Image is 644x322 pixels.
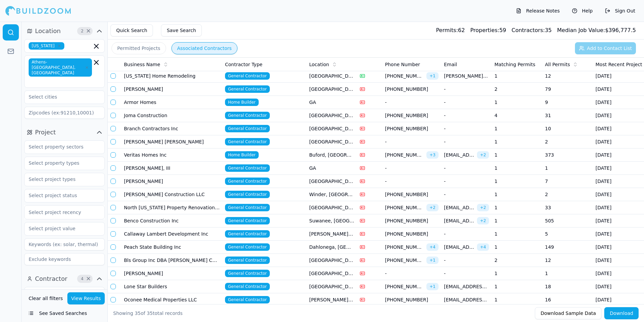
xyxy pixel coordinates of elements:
span: General Contractor [225,257,270,264]
span: [PHONE_NUMBER] [385,257,424,264]
div: Email [444,61,489,68]
div: $ 396,777.5 [557,26,636,34]
span: General Contractor [225,283,270,290]
span: General Contractor [225,270,270,277]
td: 10 [542,122,593,135]
span: General Contractor [225,230,270,238]
td: [PERSON_NAME] [121,83,222,96]
span: + 2 [477,151,489,159]
span: 4 [79,275,86,282]
td: 4 [492,109,542,122]
td: [PERSON_NAME] [121,175,222,188]
td: [PERSON_NAME], [GEOGRAPHIC_DATA] [307,293,357,306]
span: Permits: [436,27,458,33]
span: [PHONE_NUMBER] [385,283,424,290]
td: 373 [542,149,593,162]
td: - [382,135,441,149]
td: [PERSON_NAME], III [121,162,222,175]
input: Zipcodes (ex:91210,10001) [24,107,105,119]
span: Home Builder [225,99,259,106]
td: GA [307,162,357,175]
span: + 1 [426,72,439,80]
td: 1 [492,162,542,175]
td: 1 [492,149,542,162]
button: Associated Contractors [171,42,237,54]
td: 1 [492,96,542,109]
td: 1 [492,280,542,293]
div: Location [309,61,354,68]
td: Buford, [GEOGRAPHIC_DATA] [307,149,357,162]
span: General Contractor [225,217,270,224]
td: 33 [542,201,593,214]
td: 12 [542,70,593,83]
td: [US_STATE] Home Remodeling [121,70,222,83]
span: General Contractor [225,112,270,119]
span: [PHONE_NUMBER] [385,204,424,211]
td: 5 [542,227,593,241]
span: + 1 [426,283,439,290]
td: 1 [492,201,542,214]
button: Download [604,307,639,319]
button: Save Search [161,24,202,36]
span: Clear Contractor filters [86,277,91,280]
td: - [382,96,441,109]
span: [PHONE_NUMBER] [385,296,439,303]
span: + 3 [426,151,439,159]
span: + 2 [426,204,439,211]
span: [EMAIL_ADDRESS][DOMAIN_NAME] [444,217,474,224]
span: Properties: [470,27,499,33]
td: North [US_STATE] Property Renovations, LLC [121,201,222,214]
td: 1 [492,135,542,149]
td: - [441,135,492,149]
button: Clear all filters [27,292,65,304]
td: 1 [492,70,542,83]
span: General Contractor [225,138,270,145]
td: Joma Construction [121,109,222,122]
td: 149 [542,241,593,254]
input: Select property types [25,157,96,169]
td: [GEOGRAPHIC_DATA], [GEOGRAPHIC_DATA] [307,122,357,135]
span: [PHONE_NUMBER] [385,86,439,92]
span: + 1 [426,257,439,264]
span: 35 [135,311,141,316]
div: Contractor Type [225,61,304,68]
span: General Contractor [225,72,270,80]
td: 1 [492,293,542,306]
td: [GEOGRAPHIC_DATA], [GEOGRAPHIC_DATA] [307,109,357,122]
td: Peach State Building Inc [121,241,222,254]
span: Home Builder [225,151,259,159]
td: 9 [542,96,593,109]
span: [US_STATE] [29,42,64,50]
button: See Saved Searches [24,307,105,319]
div: 59 [470,26,506,34]
td: [GEOGRAPHIC_DATA], [GEOGRAPHIC_DATA] [307,254,357,267]
td: GA [307,96,357,109]
td: 1 [492,227,542,241]
td: [GEOGRAPHIC_DATA], [GEOGRAPHIC_DATA] [307,83,357,96]
td: Branch Contractors Inc [121,122,222,135]
td: 505 [542,214,593,227]
td: [PERSON_NAME] [121,267,222,280]
td: Lone Star Builders [121,280,222,293]
td: - [441,267,492,280]
td: [GEOGRAPHIC_DATA], [GEOGRAPHIC_DATA] [307,267,357,280]
td: 1 [492,188,542,201]
td: Bls Group Inc DBA [PERSON_NAME] Construction & Renovation [121,254,222,267]
button: Download Sample Data [535,307,602,319]
td: [GEOGRAPHIC_DATA], [GEOGRAPHIC_DATA] [307,280,357,293]
td: 31 [542,109,593,122]
span: [PERSON_NAME][EMAIL_ADDRESS][DOMAIN_NAME] [444,73,489,79]
span: [PHONE_NUMBER] [385,244,424,250]
td: [GEOGRAPHIC_DATA], [GEOGRAPHIC_DATA] [307,70,357,83]
td: 2 [492,254,542,267]
td: Suwanee, [GEOGRAPHIC_DATA] [307,214,357,227]
button: Quick Search [110,24,153,36]
td: [GEOGRAPHIC_DATA], [GEOGRAPHIC_DATA] [307,201,357,214]
input: Exclude keywords [24,253,105,265]
div: Showing of total records [113,310,183,317]
span: [EMAIL_ADDRESS][DOMAIN_NAME] [444,296,489,303]
td: [GEOGRAPHIC_DATA], [GEOGRAPHIC_DATA] [307,175,357,188]
button: Help [569,5,596,16]
td: 18 [542,280,593,293]
input: Select project status [25,189,96,202]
